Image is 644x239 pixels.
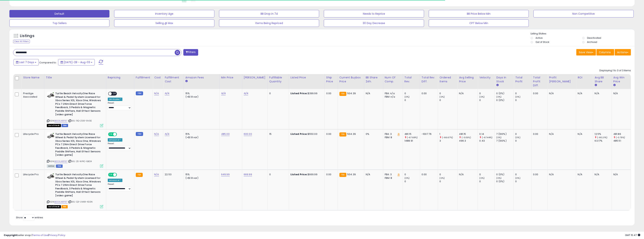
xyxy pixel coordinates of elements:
div: FBM: n/a [385,95,400,99]
div: Amazon AI * [108,138,122,142]
div: 0 [404,92,420,95]
div: 481.15 [459,132,478,136]
div: N/A [613,92,628,95]
small: (0%) [404,95,410,98]
div: Listed Price [291,76,323,80]
small: (0%) [496,177,501,180]
span: 504.39 [347,173,356,176]
div: 0 [404,99,420,102]
div: 0 [439,92,457,95]
a: N/A [154,173,159,176]
div: N/A [459,92,475,95]
a: B0CRJX8T67 [55,200,68,203]
small: (0%) [404,177,410,180]
div: (+$1.8 var) [185,176,217,180]
button: Filters [183,49,198,56]
button: Non Competitive [533,10,633,17]
div: ASIN: [47,92,103,127]
div: N/A [549,173,573,176]
div: Ship Price [326,76,336,83]
img: 41uqJ4Tk-8L._SL40_.jpg [47,173,54,180]
div: Profit [PERSON_NAME] [549,76,574,83]
div: (+$1.8 var) [185,136,217,139]
button: Top Sellers [9,19,109,27]
button: 30 Day Decrease [324,19,424,27]
div: N/A [578,132,590,136]
div: 0 (0%) [496,180,514,183]
a: N/A [221,92,226,95]
span: OFF [116,133,122,136]
b: Listed Price: [291,92,308,95]
div: N/A [549,132,573,136]
div: Total Rev. [404,76,418,83]
button: Inventory Age [114,10,214,17]
a: N/A [154,92,159,95]
button: Items Being Repriced [219,19,319,27]
div: 0 [269,92,286,95]
small: FBM [136,91,143,95]
div: 0.00 [326,173,335,176]
div: seller snap | | [4,234,65,237]
div: Repricing [108,76,133,80]
div: 481.15 [404,132,420,136]
a: 649.99 [221,173,230,176]
b: Listed Price: [291,132,308,136]
div: Total Profit Diff. [533,76,546,87]
div: 0% [366,132,380,136]
span: All listings currently available for purchase on Amazon [47,165,55,168]
div: 0.00 [326,132,335,136]
div: Title [46,76,105,80]
div: 0.00 [533,92,545,95]
a: N/A [165,92,169,95]
small: (0%) [439,177,445,180]
div: ASIN: [47,173,103,208]
div: 0 [479,180,495,183]
div: Total Rev. Diff. [422,76,436,83]
div: 0.14 [479,132,495,136]
div: 7 (100%) [496,139,514,143]
div: 0 [515,99,531,102]
div: 0 (0%) [496,99,514,102]
div: 0 [479,99,495,102]
div: ASIN: [47,132,103,167]
div: N/A [366,173,380,176]
div: 0 [439,173,457,176]
button: Default [9,10,109,17]
div: BB Share 24h. [366,76,382,83]
div: Avg Selling Price [459,76,476,83]
div: 0 [404,180,420,183]
div: Velocity [479,76,493,80]
div: Preset: [108,142,131,151]
div: 15% [185,173,217,176]
button: Needs to Reprice [324,10,424,17]
div: 0.43 [479,139,495,143]
small: (0%) [496,95,501,98]
small: (0%) [515,95,520,98]
img: 41uqJ4Tk-8L._SL40_.jpg [47,92,54,99]
a: N/A [165,132,169,136]
a: Privacy Policy [49,233,65,237]
small: FBA [339,92,346,96]
strong: Copyright [4,233,17,237]
button: Selling @ Max [114,19,214,27]
small: Avg BB Share. [595,83,597,87]
div: 7 (100%) [496,132,514,136]
span: 504.39 [347,132,356,136]
div: Preset: [108,183,131,191]
button: Save View [576,49,596,55]
span: Columns [599,50,611,54]
button: CPT Below Min [429,19,529,27]
small: FBM [136,132,143,136]
a: B0CRJX8T67 [55,119,68,122]
div: [PERSON_NAME] [244,76,266,80]
span: OFF [116,173,122,176]
a: Terms of Use [32,233,48,237]
a: 600.00 [244,132,252,136]
small: FBA [136,173,143,177]
div: 0 [479,173,495,176]
span: | SKU: 9Q-ZE61-9VGE [68,119,92,122]
div: N/A [459,173,475,176]
a: 485.00 [221,132,230,136]
div: Current Buybox Price [339,76,363,83]
b: Listed Price: [291,173,308,176]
